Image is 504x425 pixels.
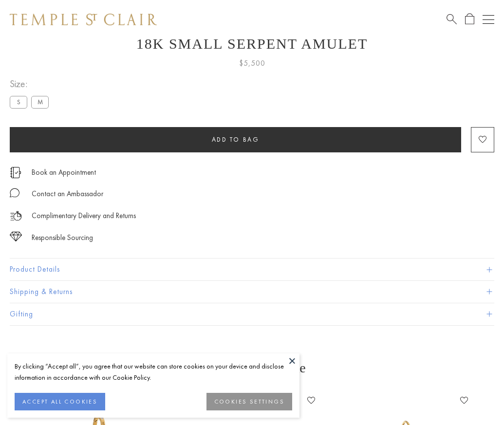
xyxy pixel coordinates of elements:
button: Shipping & Returns [10,281,494,303]
img: Temple St. Clair [10,14,157,25]
img: icon_delivery.svg [10,210,22,222]
a: Book an Appointment [32,167,96,178]
button: ACCEPT ALL COOKIES [15,393,105,410]
label: M [31,96,49,108]
button: Gifting [10,303,494,325]
span: Add to bag [212,135,260,144]
button: Add to bag [10,127,461,152]
label: S [10,96,27,108]
div: Responsible Sourcing [32,232,93,244]
button: COOKIES SETTINGS [206,393,292,410]
span: Size: [10,76,53,92]
img: icon_appointment.svg [10,167,21,178]
button: Open navigation [483,14,494,25]
p: Complimentary Delivery and Returns [32,210,136,222]
img: icon_sourcing.svg [10,232,22,241]
span: $5,500 [239,57,265,70]
img: MessageIcon-01_2.svg [10,188,19,198]
div: Contact an Ambassador [32,188,103,200]
a: Search [447,13,457,25]
h1: 18K Small Serpent Amulet [10,36,494,52]
a: Open Shopping Bag [465,13,474,25]
div: By clicking “Accept all”, you agree that our website can store cookies on your device and disclos... [15,361,292,383]
button: Product Details [10,259,494,280]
